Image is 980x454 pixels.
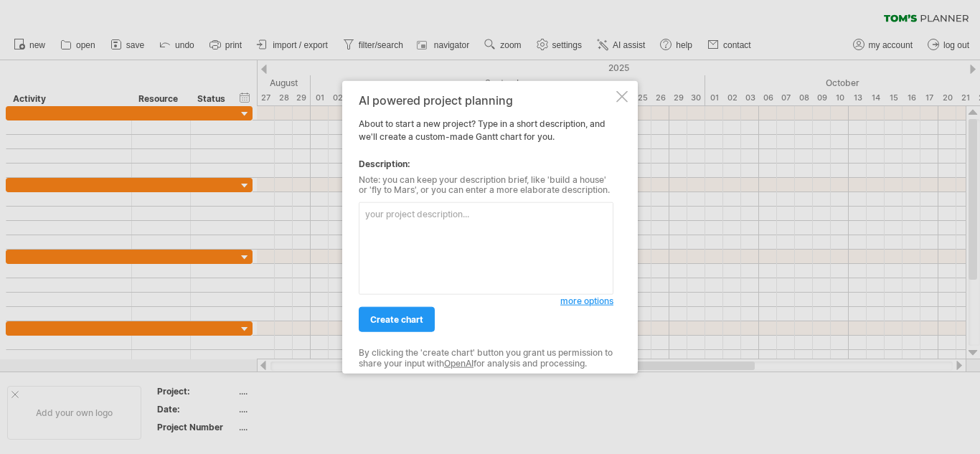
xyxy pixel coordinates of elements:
[359,174,613,195] div: Note: you can keep your description brief, like 'build a house' or 'fly to Mars', or you can ente...
[560,295,613,306] span: more options
[359,307,435,332] a: create chart
[359,157,613,170] div: Description:
[359,93,613,106] div: AI powered project planning
[560,295,613,308] a: more options
[444,357,473,368] a: OpenAI
[370,314,423,325] span: create chart
[359,93,613,361] div: About to start a new project? Type in a short description, and we'll create a custom-made Gantt c...
[359,348,613,369] div: By clicking the 'create chart' button you grant us permission to share your input with for analys...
